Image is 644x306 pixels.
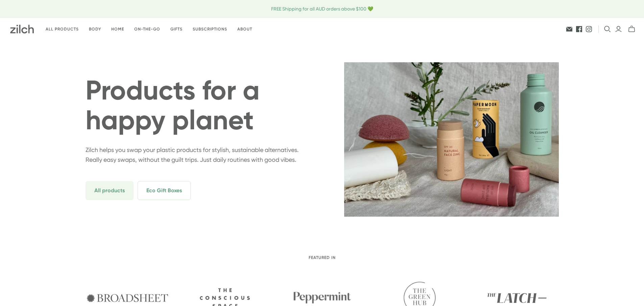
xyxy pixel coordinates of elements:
a: Login [615,25,622,33]
a: Gifts [165,21,188,37]
img: zilch-hero-home-2.webp [344,62,559,216]
span: All products [86,181,134,200]
a: Home [106,21,129,37]
p: Zilch helps you swap your plastic products for stylish, sustainable alternatives. Really easy swa... [86,145,300,165]
a: All products [86,187,136,194]
span: FREE Shipping for all AUD orders above $100 💚 [80,5,564,13]
a: About [232,21,257,37]
a: On-the-go [129,21,165,37]
a: All products [41,21,84,37]
img: Zilch has done the hard yards and handpicked the best ethical and sustainable products for you an... [10,25,34,34]
span: Eco Gift Boxes [138,181,191,200]
a: Subscriptions [188,21,232,37]
a: Eco Gift Boxes [138,187,191,194]
h2: Featured in [86,256,559,260]
button: Open search [604,26,611,32]
h1: Products for a happy planet [86,75,300,135]
a: Body [84,21,106,37]
button: mini-cart-toggle [626,25,637,33]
